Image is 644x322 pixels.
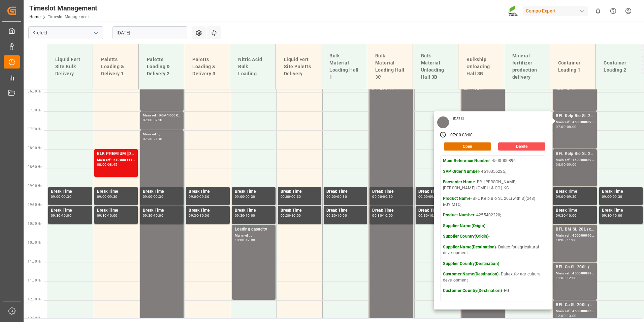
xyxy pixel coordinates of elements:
[98,53,133,80] div: Paletts Loading & Delivery 1
[97,195,107,198] div: 09:00
[510,50,544,83] div: Mineral fertilizer production delivery
[464,53,498,80] div: Bulkship Unloading Hall 3B
[566,214,567,217] div: -
[613,214,622,217] div: 10:00
[336,214,337,217] div: -
[451,116,466,121] div: [DATE]
[143,188,181,195] div: Break Time
[336,195,337,198] div: -
[443,212,543,218] p: - 4255402220;
[602,188,640,195] div: Break Time
[566,239,567,242] div: -
[556,119,594,125] div: Main ref : 4500000896, 4510356225;
[51,207,89,214] div: Break Time
[613,195,622,198] div: 09:30
[429,195,439,198] div: 09:30
[291,214,301,217] div: 10:00
[97,188,135,195] div: Break Time
[326,195,336,198] div: 09:00
[443,271,543,283] p: - Daltex for agricultural development
[61,195,62,198] div: -
[443,261,543,267] p: -
[144,53,179,80] div: Paletts Loading & Delivery 2
[235,239,245,242] div: 10:00
[198,195,199,198] div: -
[112,26,187,39] input: DD.MM.YYYY
[153,214,154,217] div: -
[235,195,245,198] div: 09:00
[556,163,566,166] div: 08:00
[97,214,107,217] div: 09:30
[246,239,255,242] div: 12:00
[418,214,428,217] div: 09:30
[143,195,153,198] div: 09:00
[383,195,393,198] div: 09:30
[523,6,588,16] div: Compo Expert
[108,214,118,217] div: 10:00
[97,207,135,214] div: Break Time
[373,50,407,83] div: Bulk Material Loading Hall 3C
[28,316,41,320] span: 12:30 Hr
[28,203,41,207] span: 09:30 Hr
[143,113,181,118] div: Main ref : KGA 1000KG / 4500006801,
[556,264,594,271] div: BFL Ca SL 200L (x4) CL,ES,LAT MTO;
[556,233,594,239] div: Main ref : 4500000907, 4510356184;
[189,195,198,198] div: 09:00
[28,26,103,39] input: Type to search/select
[606,3,621,19] button: Help Center
[107,195,108,198] div: -
[281,195,290,198] div: 09:00
[372,195,382,198] div: 09:00
[567,214,577,217] div: 10:00
[443,196,543,208] p: - BFL Kelp Bio SL 20L(with B)(x48) EGY MTO;
[143,137,153,140] div: 07:30
[443,223,485,228] strong: Supplier Name(Origin)
[51,214,61,217] div: 09:30
[190,53,224,80] div: Paletts Loading & Delivery 3
[383,214,393,217] div: 10:00
[556,214,566,217] div: 09:30
[199,214,209,217] div: 10:00
[281,214,290,217] div: 09:30
[566,195,567,198] div: -
[246,195,255,198] div: 09:30
[443,196,471,201] strong: Product Name
[443,158,543,164] p: - 4500000896
[556,157,594,163] div: Main ref : 4500000895, 4510356225;
[246,214,255,217] div: 10:00
[97,163,107,166] div: 08:00
[153,118,154,122] div: -
[108,195,118,198] div: 09:30
[28,108,41,112] span: 07:00 Hr
[556,276,566,279] div: 11:00
[382,214,383,217] div: -
[429,214,439,217] div: 10:00
[189,207,227,214] div: Break Time
[199,195,209,198] div: 09:30
[567,195,577,198] div: 09:30
[556,125,566,128] div: 07:00
[143,214,153,217] div: 09:30
[235,207,273,214] div: Break Time
[461,132,462,138] div: -
[567,314,577,317] div: 13:00
[290,195,291,198] div: -
[198,214,199,217] div: -
[443,234,488,239] strong: Supplier Country(Origin)
[443,169,543,175] p: - 4510356225;
[602,207,640,214] div: Break Time
[601,57,636,76] div: Container Loading 2
[443,261,499,266] strong: Supplier Country(Destination)
[281,53,316,80] div: Liquid Fert Site Paletts Delivery
[508,5,518,17] img: Screenshot%202023-09-29%20at%2010.02.21.png_1712312052.png
[291,195,301,198] div: 09:30
[372,207,410,214] div: Break Time
[498,142,545,151] button: Delete
[611,195,612,198] div: -
[326,188,364,195] div: Break Time
[418,188,456,195] div: Break Time
[443,245,496,249] strong: Supplier Name(Destination)
[153,137,154,140] div: -
[556,314,566,317] div: 12:00
[97,157,135,163] div: Main ref : 6100001144, 2000001026;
